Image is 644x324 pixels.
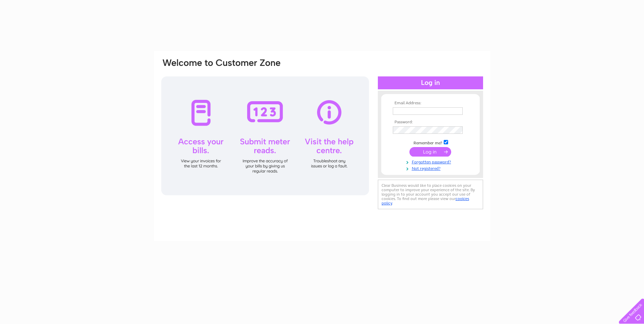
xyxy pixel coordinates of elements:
[391,120,470,125] th: Password:
[391,139,470,146] td: Remember me?
[409,147,451,157] input: Submit
[382,196,469,205] a: cookies policy
[391,101,470,106] th: Email Address:
[393,165,470,171] a: Not registered?
[393,158,470,165] a: Forgotten password?
[378,180,483,209] div: Clear Business would like to place cookies on your computer to improve your experience of the sit...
